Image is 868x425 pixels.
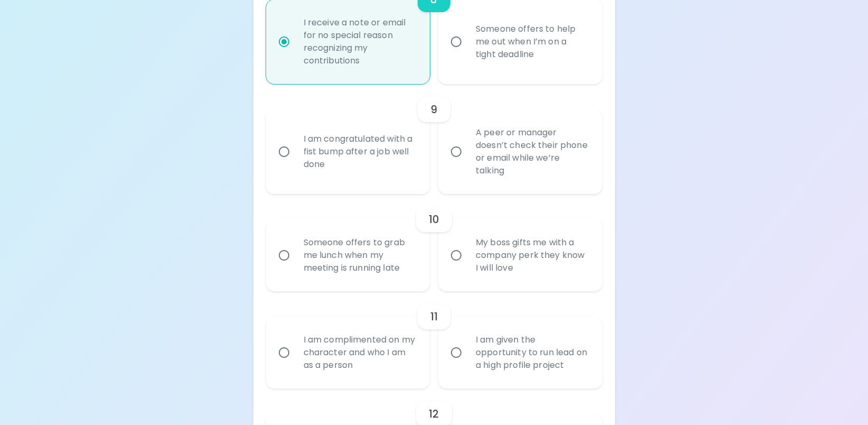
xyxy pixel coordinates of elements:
div: I am congratulated with a fist bump after a job well done [295,120,424,183]
div: A peer or manager doesn’t check their phone or email while we’re talking [467,114,597,190]
h6: 10 [429,211,439,228]
div: choice-group-check [266,84,602,194]
div: I receive a note or email for no special reason recognizing my contributions [295,4,424,80]
div: choice-group-check [266,291,602,389]
div: I am given the opportunity to run lead on a high profile project [467,321,597,384]
div: I am complimented on my character and who I am as a person [295,321,424,384]
h6: 11 [430,308,438,325]
h6: 9 [430,101,437,118]
h6: 12 [429,405,439,422]
div: Someone offers to grab me lunch when my meeting is running late [295,224,424,287]
div: choice-group-check [266,194,602,291]
div: My boss gifts me with a company perk they know I will love [467,224,597,287]
div: Someone offers to help me out when I’m on a tight deadline [467,10,597,73]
